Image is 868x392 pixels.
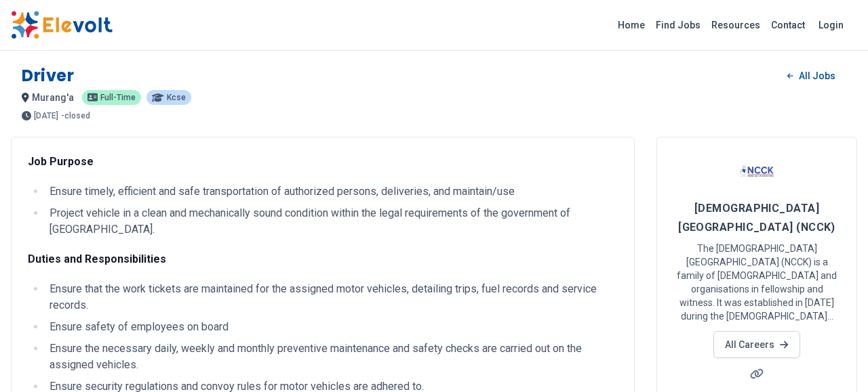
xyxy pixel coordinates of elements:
h1: Driver [22,65,75,87]
li: Ensure safety of employees on board [45,319,618,335]
a: Login [810,12,852,39]
p: - closed [61,112,90,120]
span: murang'a [32,92,74,103]
a: Find Jobs [650,14,706,36]
span: kcse [167,93,186,102]
strong: Job Purpose [28,155,94,168]
img: National Council of Churches of Kenya (NCCK) [740,154,774,188]
a: Resources [706,14,766,36]
span: [DEMOGRAPHIC_DATA][GEOGRAPHIC_DATA] (NCCK) [678,202,835,234]
li: Ensure that the work tickets are maintained for the assigned motor vehicles, detailing trips, fue... [45,281,618,313]
a: All Jobs [776,66,846,86]
span: full-time [100,93,136,102]
img: Elevolt [11,11,113,39]
span: [DATE] [34,112,58,120]
li: Project vehicle in a clean and mechanically sound condition within the legal requirements of the ... [45,205,618,238]
li: Ensure the necessary daily, weekly and monthly preventive maintenance and safety checks are carri... [45,341,618,373]
a: Contact [766,14,810,36]
a: Home [612,14,650,36]
a: All Careers [713,331,800,358]
p: The [DEMOGRAPHIC_DATA][GEOGRAPHIC_DATA] (NCCK) is a family of [DEMOGRAPHIC_DATA] and organisation... [673,242,840,323]
strong: Duties and Responsibilities [28,253,166,265]
li: Ensure timely, efficient and safe transportation of authorized persons, deliveries, and maintain/use [45,183,618,200]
